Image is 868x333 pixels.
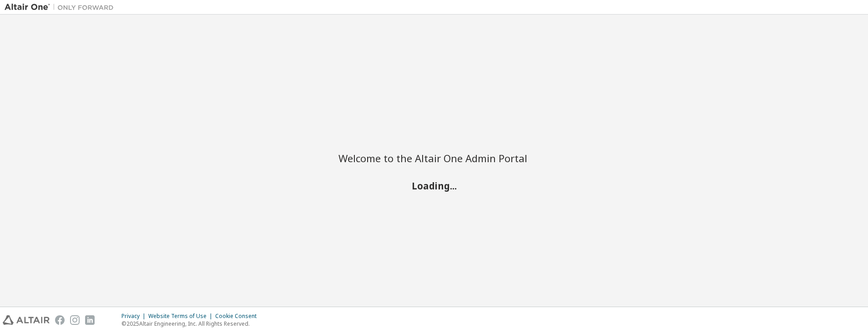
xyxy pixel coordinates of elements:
[121,320,262,328] p: © 2025 Altair Engineering, Inc. All Rights Reserved.
[5,3,118,12] img: Altair One
[55,315,65,325] img: facebook.svg
[148,313,215,320] div: Website Terms of Use
[121,313,148,320] div: Privacy
[3,315,50,325] img: altair_logo.svg
[215,313,262,320] div: Cookie Consent
[338,179,530,191] h2: Loading...
[85,315,95,325] img: linkedin.svg
[338,152,530,164] h2: Welcome to the Altair One Admin Portal
[70,315,80,325] img: instagram.svg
